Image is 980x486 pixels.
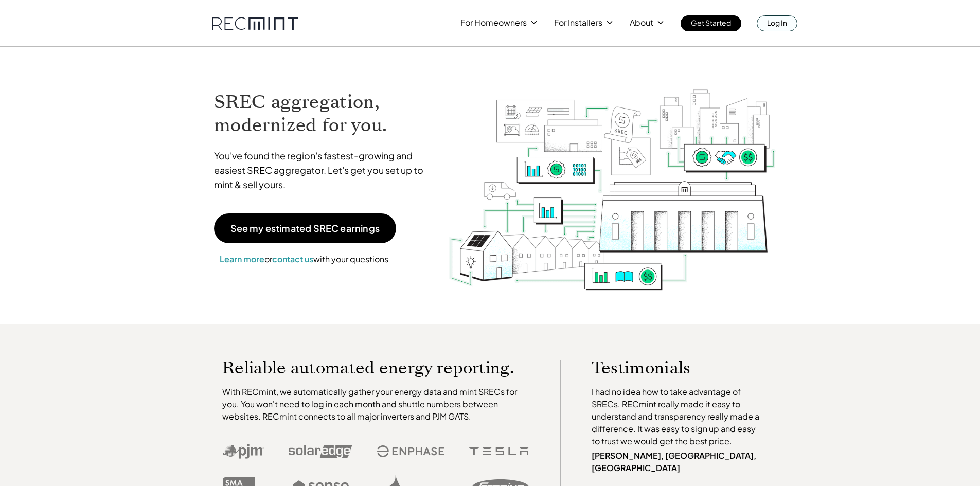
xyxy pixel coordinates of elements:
p: For Homeowners [460,15,527,30]
p: You've found the region's fastest-growing and easiest SREC aggregator. Let's get you set up to mi... [214,149,433,192]
p: For Installers [554,15,602,30]
h1: SREC aggregation, modernized for you. [214,91,433,137]
p: or with your questions [214,253,394,266]
a: See my estimated SREC earnings [214,213,396,243]
img: RECmint value cycle [448,62,776,293]
p: Log In [767,15,787,30]
p: Testimonials [592,360,745,375]
a: Log In [757,15,797,31]
a: Learn more [220,254,264,264]
p: I had no idea how to take advantage of SRECs. RECmint really made it easy to understand and trans... [592,386,764,447]
p: About [630,15,653,30]
p: Get Started [691,15,731,30]
p: [PERSON_NAME], [GEOGRAPHIC_DATA], [GEOGRAPHIC_DATA] [592,449,764,474]
a: contact us [272,254,313,264]
p: Reliable automated energy reporting. [222,360,529,375]
a: Get Started [681,15,741,31]
p: See my estimated SREC earnings [230,224,380,233]
p: With RECmint, we automatically gather your energy data and mint SRECs for you. You won't need to ... [222,386,529,423]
